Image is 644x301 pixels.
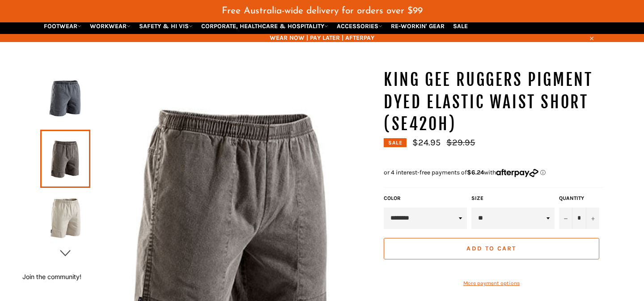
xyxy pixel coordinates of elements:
button: Reduce item quantity by one [559,208,572,229]
button: Add to Cart [384,238,599,259]
label: Quantity [559,195,599,202]
span: Add to Cart [466,245,516,252]
img: KING GEE Ruggers Pigment Dyed Elastic Waist Short (SE420H) - Workin' Gear [45,194,86,243]
a: ACCESSORIES [333,18,386,34]
span: WEAR NOW | PAY LATER | AFTERPAY [40,34,604,42]
a: CORPORATE, HEALTHCARE & HOSPITALITY [198,18,332,34]
h1: KING GEE Ruggers Pigment Dyed Elastic Waist Short (SE420H) [384,69,604,136]
s: $29.95 [446,137,475,148]
a: More payment options [384,280,599,287]
a: RE-WORKIN' GEAR [387,18,448,34]
label: Size [471,195,555,202]
a: SAFETY & HI VIS [136,18,196,34]
img: KING GEE Ruggers Pigment Dyed Elastic Waist Short (SE420H) - Workin' Gear [45,74,86,123]
a: WORKWEAR [86,18,134,34]
label: Color [384,195,467,202]
span: $24.95 [412,137,441,148]
button: Join the community! [22,273,81,280]
a: SALE [449,18,471,34]
button: Increase item quantity by one [586,208,599,229]
a: FOOTWEAR [40,18,85,34]
span: Free Australia-wide delivery for orders over $99 [222,6,423,16]
div: Sale [384,138,407,147]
